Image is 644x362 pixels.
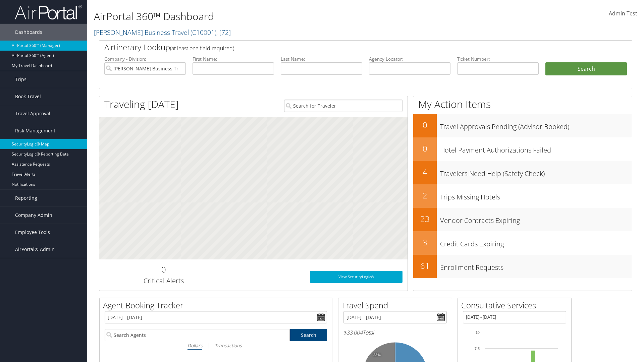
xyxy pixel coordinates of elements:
[15,122,55,139] span: Risk Management
[343,329,363,336] span: $33,004
[440,142,632,155] h3: Hotel Payment Authorizations Failed
[440,189,632,202] h3: Trips Missing Hotels
[369,56,450,62] label: Agency Locator:
[15,24,42,41] span: Dashboards
[310,271,402,283] a: View SecurityLogic®
[15,88,41,105] span: Book Travel
[413,97,632,111] h1: My Action Items
[342,300,452,311] h2: Travel Spend
[216,28,231,37] span: , [ 72 ]
[475,347,480,351] tspan: 7.5
[440,259,632,272] h3: Enrollment Requests
[476,330,480,335] tspan: 10
[281,56,362,62] label: Last Name:
[413,237,437,248] h2: 3
[105,329,290,341] input: Search Agents
[15,190,37,206] span: Reporting
[15,224,50,241] span: Employee Tools
[94,28,231,37] a: [PERSON_NAME] Business Travel
[413,184,632,208] a: 2Trips Missing Hotels
[105,341,327,350] div: |
[104,264,223,275] h2: 0
[15,71,26,88] span: Trips
[193,56,274,62] label: First Name:
[104,97,179,111] h1: Traveling [DATE]
[440,166,632,178] h3: Travelers Need Help (Safety Check)
[413,190,437,201] h2: 2
[15,241,55,258] span: AirPortal® Admin
[104,276,223,286] h3: Critical Alerts
[440,213,632,225] h3: Vendor Contracts Expiring
[413,166,437,178] h2: 4
[15,4,82,20] img: airportal-logo.png
[104,56,186,62] label: Company - Division:
[461,300,571,311] h2: Consultative Services
[609,3,637,24] a: Admin Test
[457,56,539,62] label: Ticket Number:
[440,236,632,249] h3: Credit Cards Expiring
[413,161,632,184] a: 4Travelers Need Help (Safety Check)
[413,114,632,137] a: 0Travel Approvals Pending (Advisor Booked)
[15,105,50,122] span: Travel Approval
[215,342,241,349] i: Transactions
[413,260,437,271] h2: 61
[413,119,437,131] h2: 0
[343,329,447,336] h6: Total
[284,100,402,112] input: Search for Traveler
[413,137,632,161] a: 0Hotel Payment Authorizations Failed
[94,9,456,23] h1: AirPortal 360™ Dashboard
[170,45,234,52] span: (at least one field required)
[290,329,327,341] a: Search
[373,353,381,357] tspan: 23%
[440,119,632,131] h3: Travel Approvals Pending (Advisor Booked)
[413,143,437,154] h2: 0
[413,213,437,225] h2: 23
[191,28,216,37] span: ( C10001 )
[413,255,632,278] a: 61Enrollment Requests
[545,62,627,76] button: Search
[104,42,583,53] h2: Airtinerary Lookup
[413,231,632,255] a: 3Credit Cards Expiring
[187,342,202,349] i: Dollars
[413,208,632,231] a: 23Vendor Contracts Expiring
[103,300,332,311] h2: Agent Booking Tracker
[609,10,637,17] span: Admin Test
[15,207,52,224] span: Company Admin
